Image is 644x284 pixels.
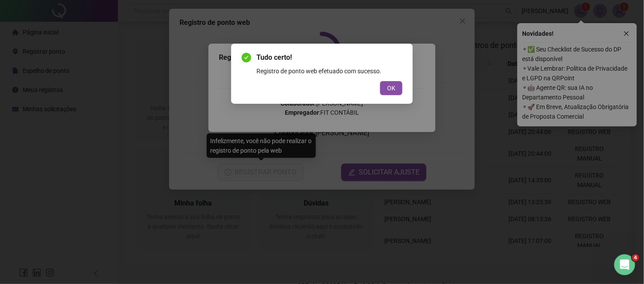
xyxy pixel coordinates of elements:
span: check-circle [242,53,251,62]
span: 4 [632,254,639,261]
span: Tudo certo! [256,52,402,63]
iframe: Intercom live chat [614,254,635,275]
button: OK [380,81,402,95]
span: OK [387,83,395,93]
div: Registro de ponto web efetuado com sucesso. [256,66,402,76]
